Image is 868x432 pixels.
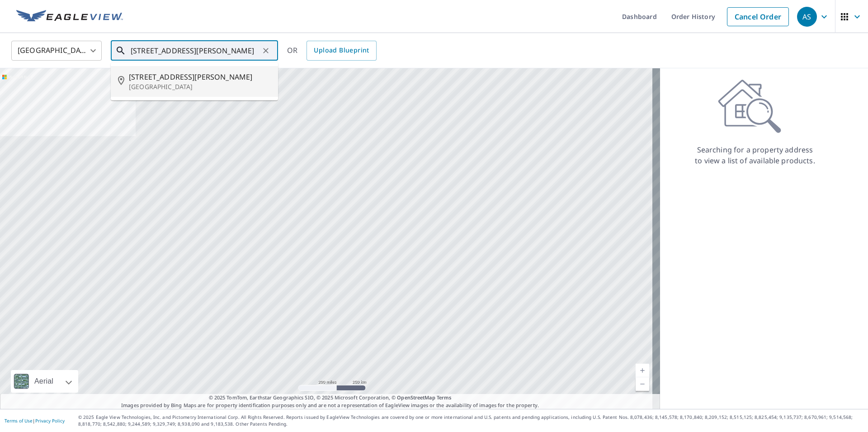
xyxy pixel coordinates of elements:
[5,418,65,423] p: |
[259,44,272,57] button: Clear
[131,38,259,63] input: Search by address or latitude-longitude
[636,377,649,391] a: Current Level 5, Zoom Out
[5,418,33,424] a: Terms of Use
[35,418,65,424] a: Privacy Policy
[16,10,123,24] img: EV Logo
[694,144,816,166] p: Searching for a property address to view a list of available products.
[11,38,102,63] div: [GEOGRAPHIC_DATA]
[307,41,376,61] a: Upload Blueprint
[209,394,452,402] span: © 2025 TomTom, Earthstar Geographics SIO, © 2025 Microsoft Corporation, ©
[636,364,649,377] a: Current Level 5, Zoom In
[314,45,369,56] span: Upload Blueprint
[32,370,56,393] div: Aerial
[287,41,377,61] div: OR
[11,370,78,393] div: Aerial
[437,394,452,401] a: Terms
[727,7,789,26] a: Cancel Order
[129,71,271,82] span: [STREET_ADDRESS][PERSON_NAME]
[129,82,271,91] p: [GEOGRAPHIC_DATA]
[78,414,863,427] p: © 2025 Eagle View Technologies, Inc. and Pictometry International Corp. All Rights Reserved. Repo...
[797,7,817,27] div: AS
[397,394,435,401] a: OpenStreetMap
